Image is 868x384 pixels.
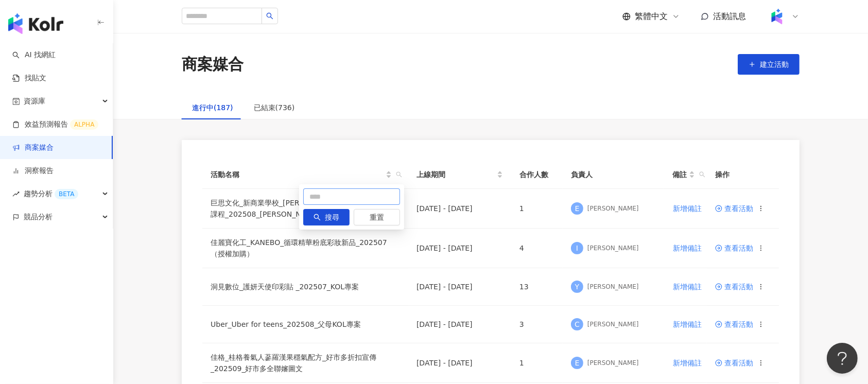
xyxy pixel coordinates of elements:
[8,13,63,34] img: logo
[715,205,753,212] a: 查看活動
[587,283,639,291] div: [PERSON_NAME]
[511,189,563,229] td: 1
[325,210,339,226] span: 搜尋
[575,203,580,214] span: E
[587,204,639,213] div: [PERSON_NAME]
[354,209,400,225] button: 重置
[563,161,664,189] th: 負責人
[635,11,668,22] span: 繁體中文
[266,12,273,20] span: search
[24,182,78,205] span: 趨勢分析
[408,189,511,229] td: [DATE] - [DATE]
[202,343,408,383] td: 佳格_桂格養氣人蔘羅漢果穩氣配方_好市多折扣宣傳_202509_好市多全聯嬸圖文
[202,189,408,229] td: 巨思文化_新商業學校_[PERSON_NAME]老師變速領導力課程_202508_[PERSON_NAME]Podcast合作
[202,268,408,306] td: 洞⾒數位_護妍天使印彩貼 _202507_KOL專案
[192,102,233,113] div: 進行中(187)
[672,238,702,258] button: 新增備註
[24,205,53,229] span: 競品分析
[715,245,753,252] a: 查看活動
[673,204,702,213] span: 新增備註
[511,343,563,383] td: 1
[511,306,563,343] td: 3
[738,54,800,75] button: 建立活動
[697,167,707,182] span: search
[707,161,779,189] th: 操作
[416,169,495,180] span: 上線期間
[314,214,321,221] span: search
[408,343,511,383] td: [DATE] - [DATE]
[211,169,384,180] span: 活動名稱
[55,189,78,199] div: BETA
[587,320,639,329] div: [PERSON_NAME]
[715,359,753,366] a: 查看活動
[673,244,702,252] span: 新增備註
[672,276,702,297] button: 新增備註
[587,244,639,253] div: [PERSON_NAME]
[673,320,702,328] span: 新增備註
[511,268,563,306] td: 13
[12,119,98,130] a: 效益預測報告ALPHA
[396,171,402,178] span: search
[511,161,563,189] th: 合作人數
[394,167,404,182] span: search
[12,166,54,176] a: 洞察報告
[575,357,580,369] span: E
[587,359,639,368] div: [PERSON_NAME]
[408,306,511,343] td: [DATE] - [DATE]
[760,60,789,68] span: 建立活動
[202,306,408,343] td: Uber_Uber for teens_202508_父母KOL專案
[576,242,578,254] span: I
[511,229,563,268] td: 4
[202,229,408,268] td: 佳麗寶化工_KANEBO_循環精華粉底彩妝新品_202507（授權加購）
[254,102,295,113] div: 已結束(736)
[202,161,408,189] th: 活動名稱
[370,210,384,226] span: 重置
[408,161,511,189] th: 上線期間
[12,50,56,60] a: searchAI 找網紅
[699,171,705,178] span: search
[12,143,54,153] a: 商案媒合
[672,314,702,335] button: 新增備註
[673,283,702,291] span: 新增備註
[303,209,350,225] button: 搜尋
[664,161,711,189] th: 備註
[672,198,702,219] button: 新增備註
[672,169,687,180] span: 備註
[182,54,244,75] div: 商案媒合
[713,11,746,21] span: 活動訊息
[827,343,858,374] iframe: Help Scout Beacon - Open
[672,353,702,373] button: 新增備註
[12,73,46,83] a: 找貼文
[673,359,702,367] span: 新增備註
[408,268,511,306] td: [DATE] - [DATE]
[715,283,753,290] a: 查看活動
[24,90,45,113] span: 資源庫
[767,7,787,26] img: Kolr%20app%20icon%20%281%29.png
[715,321,753,328] a: 查看活動
[575,319,580,330] span: C
[12,190,20,198] span: rise
[408,229,511,268] td: [DATE] - [DATE]
[575,281,580,292] span: Y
